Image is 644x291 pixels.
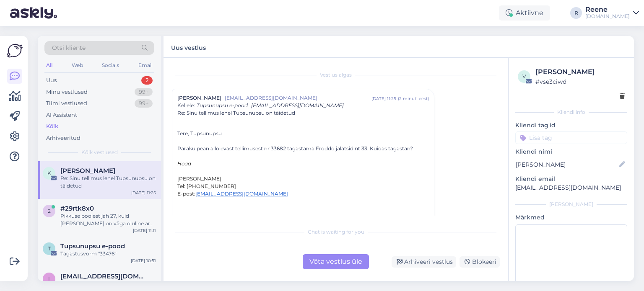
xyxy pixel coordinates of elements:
div: Arhiveeri vestlus [392,256,456,268]
div: 2 [141,76,153,85]
i: Head [177,160,191,167]
span: [EMAIL_ADDRESS][DOMAIN_NAME] [251,102,344,108]
div: 99+ [135,99,153,108]
span: i [48,276,50,282]
span: Tupsunupsu e-pood [197,102,248,108]
span: [EMAIL_ADDRESS][DOMAIN_NAME] [225,94,371,102]
div: # vse3ciwd [535,77,625,86]
div: AI Assistent [46,111,77,119]
div: All [44,60,54,71]
div: Chat is waiting for you [172,228,500,236]
span: #29rtk8x0 [60,205,94,212]
div: Tiimi vestlused [46,99,87,108]
div: Re: Sinu tellimus lehel Tupsunupsu on täidetud [60,175,156,190]
span: Otsi kliente [52,44,86,52]
div: Tere, Tupsunupsu [177,130,429,137]
span: T [48,245,51,252]
div: Paraku pean allolevast tellimusest nr 33682 tagastama Froddo jalatsid nt 33. Kuidas tagastan? [177,145,429,152]
div: Võta vestlus üle [303,254,369,269]
div: Socials [100,60,121,71]
input: Lisa tag [515,131,627,144]
img: Askly Logo [7,43,23,59]
p: [EMAIL_ADDRESS][DOMAIN_NAME] [515,183,627,192]
p: Kliendi tag'id [515,121,627,130]
div: [DATE] 11:25 [131,190,156,196]
p: Kliendi email [515,175,627,183]
span: Kerli Okas [60,167,115,175]
span: Tupsunupsu e-pood [60,242,125,250]
div: [DATE] 11:11 [133,227,156,234]
span: [PERSON_NAME] [177,94,221,102]
span: Kellele : [177,102,195,108]
div: Uus [46,76,57,85]
div: [DOMAIN_NAME] [585,13,630,20]
p: Märkmed [515,213,627,222]
input: Lisa nimi [516,160,618,169]
div: [DATE] 10:51 [131,258,156,264]
div: Reene [585,6,630,13]
span: Kõik vestlused [81,149,118,156]
div: R [570,7,582,19]
a: Reene[DOMAIN_NAME] [585,6,639,20]
div: Kliendi info [515,108,627,116]
span: Re: Sinu tellimus lehel Tupsunupsu on täidetud [177,109,295,117]
span: K [47,170,51,176]
div: Email [137,60,154,71]
div: Aktiivne [499,5,550,21]
div: Arhiveeritud [46,134,80,142]
div: ( 2 minuti eest ) [398,95,429,102]
div: Vestlus algas [172,71,500,79]
span: v [522,73,526,80]
div: Pikkuse poolest jah 27, kuid [PERSON_NAME] on väga oluline ära mõõta ja võrrelda jalatsit. Neid k... [60,212,156,227]
div: Tel: [PHONE_NUMBER] E-post: [177,183,429,205]
div: [DATE] 11:25 [371,95,396,102]
div: Web [70,60,85,71]
span: 2 [48,208,51,214]
label: Uus vestlus [171,41,206,52]
p: Kliendi nimi [515,147,627,156]
div: Tagastusvorm "33476" [60,250,156,258]
div: [PERSON_NAME] [177,175,429,183]
a: [EMAIL_ADDRESS][DOMAIN_NAME] [195,191,288,197]
div: Kõik [46,122,58,131]
div: Blokeeri [460,256,500,268]
span: info@anatomic4all.eu [60,273,148,280]
div: Minu vestlused [46,88,88,96]
div: [PERSON_NAME] [535,67,625,77]
div: 99+ [135,88,153,96]
div: [PERSON_NAME] [515,201,627,208]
